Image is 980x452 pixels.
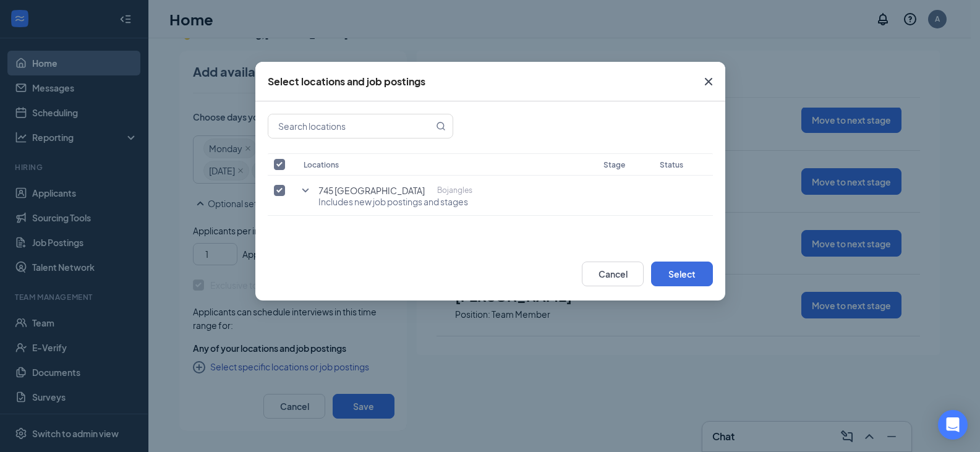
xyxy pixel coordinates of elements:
[653,153,712,176] th: Status
[268,114,433,138] input: Search locations
[701,74,716,89] svg: Cross
[651,262,713,286] button: Select
[318,184,425,197] span: 745 [GEOGRAPHIC_DATA]
[298,183,313,198] svg: SmallChevronDown
[692,62,725,101] button: Close
[268,75,425,88] div: Select locations and job postings
[597,153,653,176] th: Stage
[437,184,472,197] p: Bojangles
[318,195,472,208] span: Includes new job postings and stages
[297,153,597,176] th: Locations
[938,410,968,440] div: Open Intercom Messenger
[436,121,446,131] svg: MagnifyingGlass
[582,262,644,286] button: Cancel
